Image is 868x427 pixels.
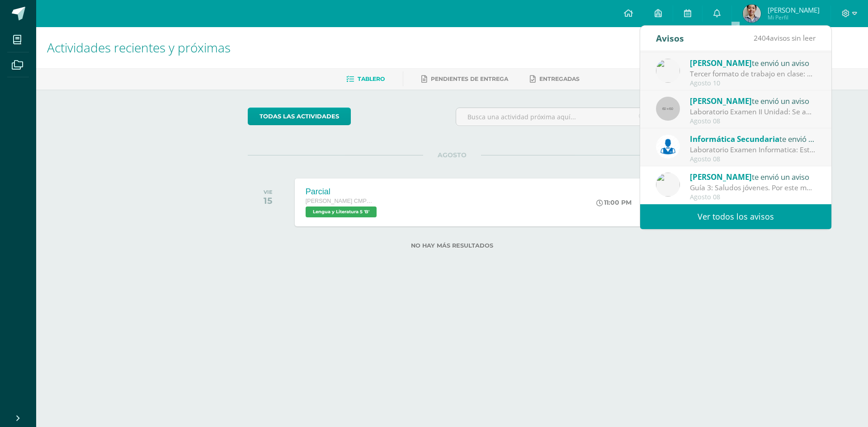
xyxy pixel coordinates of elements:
[530,72,580,86] a: Entregadas
[690,80,816,87] div: Agosto 10
[690,57,816,69] div: te envió un aviso
[656,135,680,159] img: 6ed6846fa57649245178fca9fc9a58dd.png
[690,134,779,144] span: Informática Secundaria
[456,108,656,126] input: Busca una actividad próxima aquí...
[690,96,752,106] span: [PERSON_NAME]
[768,5,820,14] span: [PERSON_NAME]
[743,5,761,23] img: c7c993653dffdda4c3c1da247eb6d492.png
[248,108,351,125] a: todas las Actividades
[306,187,379,197] div: Parcial
[47,39,231,56] span: Actividades recientes y próximas
[690,58,752,68] span: [PERSON_NAME]
[690,172,752,182] span: [PERSON_NAME]
[690,171,816,183] div: te envió un aviso
[690,155,816,163] div: Agosto 08
[656,173,680,197] img: 6dfd641176813817be49ede9ad67d1c4.png
[596,198,632,206] div: 11:00 PM
[690,69,816,79] div: Tercer formato de trabajo en clase: Saludos jóvenes Les comparto el formato de trabajo que estare...
[690,107,816,117] div: Laboratorio Examen II Unidad: Se adjunta el laboratorio examen de la II Unidad para las clases de...
[264,195,273,206] div: 15
[656,97,680,121] img: 60x60
[421,72,508,86] a: Pendientes de entrega
[306,198,373,204] span: [PERSON_NAME] CMP Bachillerato en CCLL con Orientación en Computación
[754,33,770,43] span: 2404
[768,14,820,21] span: Mi Perfil
[690,183,816,193] div: Guía 3: Saludos jóvenes. Por este medio les informo que tiene desde este momento hasta las 11:58 ...
[423,151,481,159] span: AGOSTO
[656,59,680,83] img: 6dfd641176813817be49ede9ad67d1c4.png
[539,75,580,82] span: Entregadas
[690,133,816,145] div: te envió un aviso
[431,75,508,82] span: Pendientes de entrega
[358,75,385,82] span: Tablero
[754,33,816,43] span: avisos sin leer
[248,242,657,249] label: No hay más resultados
[690,145,816,155] div: Laboratorio Examen Informatica: Estimados alumnos se les adjunta los laboratorio examen de la III...
[656,26,684,51] div: Avisos
[690,193,816,201] div: Agosto 08
[346,72,385,86] a: Tablero
[306,206,377,217] span: Lengua y Literatura 5 'B'
[264,189,273,195] div: VIE
[690,117,816,125] div: Agosto 08
[690,95,816,107] div: te envió un aviso
[640,204,831,229] a: Ver todos los avisos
